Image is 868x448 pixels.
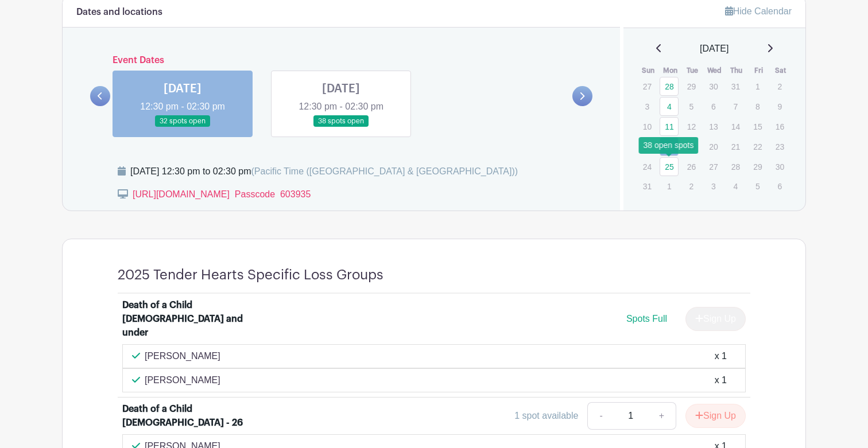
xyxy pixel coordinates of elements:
[704,158,723,176] p: 27
[682,118,701,135] p: 12
[726,177,745,195] p: 4
[682,98,701,115] p: 5
[660,177,679,195] p: 1
[747,65,770,76] th: Fri
[682,158,701,176] p: 26
[514,409,578,423] div: 1 spot available
[770,177,789,195] p: 6
[638,118,657,135] p: 10
[638,177,657,195] p: 31
[660,157,679,176] a: 25
[682,177,701,195] p: 2
[703,65,726,76] th: Wed
[700,42,728,56] span: [DATE]
[660,77,679,96] a: 28
[145,349,220,363] p: [PERSON_NAME]
[145,373,220,387] p: [PERSON_NAME]
[704,177,723,195] p: 3
[648,402,676,430] a: +
[638,138,657,155] p: 17
[660,117,679,136] a: 11
[748,158,767,176] p: 29
[726,65,748,76] th: Thu
[770,65,792,76] th: Sat
[725,6,792,16] a: Hide Calendar
[715,373,727,387] div: x 1
[626,314,667,324] span: Spots Full
[770,138,789,155] p: 23
[726,77,745,95] p: 31
[110,55,572,66] h6: Event Dates
[681,65,704,76] th: Tue
[748,138,767,155] p: 22
[685,404,746,428] button: Sign Up
[715,349,727,363] div: x 1
[660,97,679,116] a: 4
[122,402,265,430] div: Death of a Child [DEMOGRAPHIC_DATA] - 26
[726,138,745,155] p: 21
[726,158,745,176] p: 28
[638,77,657,95] p: 27
[133,189,311,199] a: [URL][DOMAIN_NAME] Passcode 603935
[770,158,789,176] p: 30
[639,137,699,154] div: 38 open spots
[726,118,745,135] p: 14
[704,77,723,95] p: 30
[704,98,723,115] p: 6
[638,98,657,115] p: 3
[637,65,660,76] th: Sun
[122,298,265,340] div: Death of a Child [DEMOGRAPHIC_DATA] and under
[76,7,162,18] h6: Dates and locations
[770,77,789,95] p: 2
[638,158,657,176] p: 24
[587,402,614,430] a: -
[726,98,745,115] p: 7
[118,267,383,283] h4: 2025 Tender Hearts Specific Loss Groups
[682,77,701,95] p: 29
[748,177,767,195] p: 5
[748,77,767,95] p: 1
[659,65,681,76] th: Mon
[704,118,723,135] p: 13
[130,165,518,178] div: [DATE] 12:30 pm to 02:30 pm
[748,118,767,135] p: 15
[704,138,723,155] p: 20
[770,98,789,115] p: 9
[748,98,767,115] p: 8
[770,118,789,135] p: 16
[251,166,518,176] span: (Pacific Time ([GEOGRAPHIC_DATA] & [GEOGRAPHIC_DATA]))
